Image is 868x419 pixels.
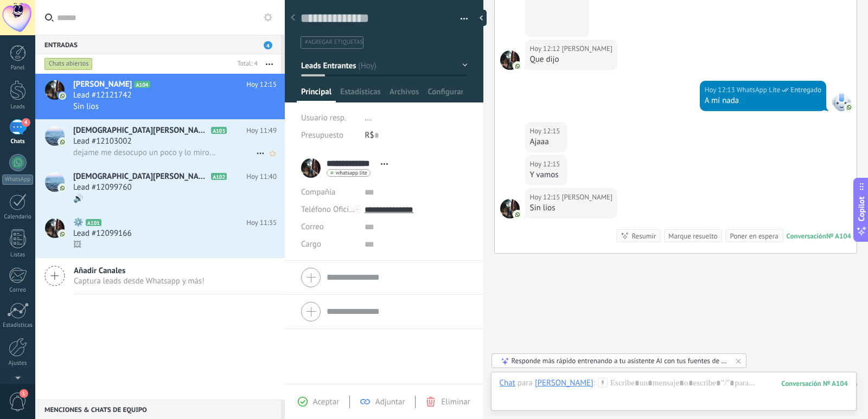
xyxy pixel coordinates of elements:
[530,192,562,203] div: Hoy 12:15
[301,109,357,127] div: Usuario resp.
[845,104,853,111] img: com.amocrm.amocrmwa.svg
[73,194,84,204] span: 🔊
[59,184,66,192] img: icon
[301,130,343,140] span: Presupuesto
[562,43,612,54] span: Julián Osorio
[301,113,346,123] span: Usuario resp.
[790,85,821,95] span: Entregado
[73,228,132,239] span: Lead #12099166
[59,230,66,238] img: icon
[500,199,520,218] span: Julián Osorio
[530,170,562,181] div: Y vamos
[211,127,227,134] span: A103
[86,219,101,226] span: A101
[301,218,324,236] button: Correo
[737,85,780,95] span: WhatsApp Lite
[264,41,272,49] span: 4
[258,54,281,74] button: Más
[301,184,356,201] div: Compañía
[73,125,209,136] span: [DEMOGRAPHIC_DATA][PERSON_NAME]
[476,10,487,26] div: Ocultar
[2,322,34,329] div: Estadísticas
[211,173,227,180] span: A102
[441,397,470,407] span: Eliminar
[2,287,34,294] div: Correo
[530,43,562,54] div: Hoy 12:12
[313,397,339,407] span: Aceptar
[2,138,34,145] div: Chats
[233,59,258,69] div: Total: 4
[301,204,358,215] span: Teléfono Oficina
[336,170,367,176] span: whatsapp lite
[246,171,277,182] span: Hoy 11:40
[668,231,717,241] div: Marque resuelto
[74,266,205,276] span: Añadir Canales
[73,101,99,112] span: Sin lios
[562,192,612,203] span: Julián Osorio
[35,212,285,257] a: avataricon⚙️A101Hoy 11:35Lead #12099166🖼
[832,92,851,111] span: WhatsApp Lite
[35,120,285,165] a: avataricon[DEMOGRAPHIC_DATA][PERSON_NAME]A103Hoy 11:49Lead #12103002dejame me desocupo un poco y ...
[705,95,821,106] div: A mí nada
[781,379,848,388] div: 104
[73,79,132,90] span: [PERSON_NAME]
[535,378,593,388] div: Julián Osorio
[301,87,331,102] span: Principal
[856,196,867,221] span: Copilot
[514,211,521,218] img: com.amocrm.amocrmwa.svg
[512,356,728,365] div: Responde más rápido entrenando a tu asistente AI con tus fuentes de datos
[500,50,520,70] span: Julián Osorio
[2,252,34,259] div: Listas
[35,35,281,54] div: Entradas
[365,127,468,144] div: R$
[2,65,34,72] div: Panel
[59,92,66,100] img: icon
[73,217,84,228] span: ⚙️
[74,276,205,286] span: Captura leads desde Whatsapp y más!
[134,81,150,88] span: A104
[22,118,30,127] span: 4
[301,222,324,232] span: Correo
[826,231,851,241] div: № A104
[73,90,132,101] span: Lead #12121742
[73,136,132,147] span: Lead #12103002
[514,62,521,70] img: com.amocrm.amocrmwa.svg
[73,182,132,193] span: Lead #12099760
[787,231,826,241] div: Conversación
[73,171,209,182] span: [DEMOGRAPHIC_DATA][PERSON_NAME]
[530,126,562,137] div: Hoy 12:15
[730,231,778,241] div: Poner en espera
[246,125,277,136] span: Hoy 11:49
[2,175,33,185] div: WhatsApp
[518,378,533,389] span: para
[2,360,34,367] div: Ajustes
[2,104,34,111] div: Leads
[301,236,356,253] div: Cargo
[530,54,612,65] div: Que dijo
[301,127,357,144] div: Presupuesto
[530,137,562,147] div: Ajaaa
[340,87,381,102] span: Estadísticas
[35,166,285,211] a: avataricon[DEMOGRAPHIC_DATA][PERSON_NAME]A102Hoy 11:40Lead #12099760🔊
[375,397,405,407] span: Adjuntar
[246,217,277,228] span: Hoy 11:35
[530,159,562,170] div: Hoy 12:15
[2,214,34,221] div: Calendario
[246,79,277,90] span: Hoy 12:15
[705,85,737,95] div: Hoy 12:13
[73,240,81,250] span: 🖼
[305,38,363,46] span: #agregar etiquetas
[44,57,93,70] div: Chats abiertos
[365,113,372,123] span: ...
[73,147,217,158] span: dejame me desocupo un poco y lo miro , pero ya pregunte por tu pago en tesoreria y ahorita me con...
[631,231,656,241] div: Resumir
[35,74,285,119] a: avataricon[PERSON_NAME]A104Hoy 12:15Lead #12121742Sin lios
[59,138,66,146] img: icon
[301,240,321,248] span: Cargo
[530,203,612,214] div: Sin lios
[301,201,356,218] button: Teléfono Oficina
[427,87,463,102] span: Configurar
[20,389,28,398] span: 1
[35,399,281,419] div: Menciones & Chats de equipo
[390,87,419,102] span: Archivos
